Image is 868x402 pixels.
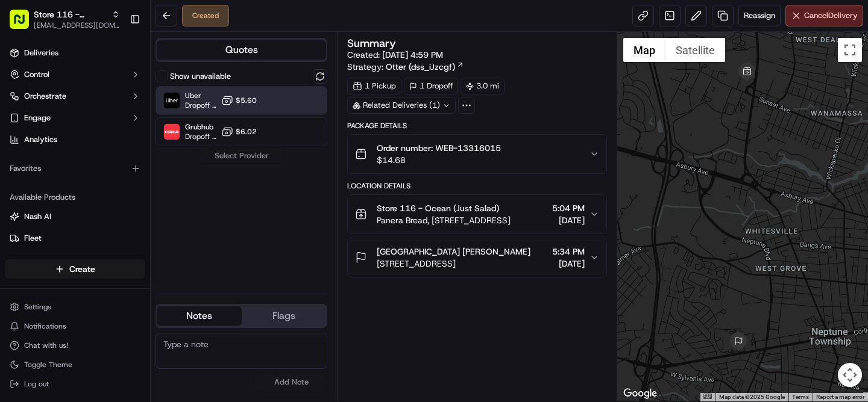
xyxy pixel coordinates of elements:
[236,96,257,105] span: $5.60
[5,43,145,63] a: Deliveries
[157,40,326,60] button: Quotes
[552,214,585,226] span: [DATE]
[24,233,42,244] span: Fleet
[120,204,146,213] span: Pylon
[185,122,216,132] span: Grubhub
[838,363,862,387] button: Map camera controls
[24,69,49,80] span: Control
[41,127,153,137] div: We're available if you need us!
[377,214,511,226] span: Panera Bread, [STREET_ADDRESS]
[620,386,660,401] a: Open this area in Google Maps (opens a new window)
[386,61,455,73] span: Otter (dss_iJzcgf)
[348,135,606,173] button: Order number: WEB-13316015$14.68
[5,337,145,354] button: Chat with us!
[377,142,501,154] span: Order number: WEB-13316015
[620,386,660,401] img: Google
[348,238,606,277] button: [GEOGRAPHIC_DATA] [PERSON_NAME][STREET_ADDRESS]5:34 PM[DATE]
[10,211,140,222] a: Nash AI
[386,61,464,73] a: Otter (dss_iJzcgf)
[24,134,57,145] span: Analytics
[24,379,49,389] span: Log out
[382,49,443,60] span: [DATE] 4:59 PM
[185,91,216,100] span: Uber
[5,130,145,149] a: Analytics
[24,48,58,58] span: Deliveries
[5,318,145,335] button: Notifications
[24,302,51,312] span: Settings
[34,20,120,30] button: [EMAIL_ADDRESS][DOMAIN_NAME]
[5,188,145,207] div: Available Products
[377,246,530,258] span: [GEOGRAPHIC_DATA] [PERSON_NAME]
[347,181,606,191] div: Location Details
[185,100,216,110] span: Dropoff ETA 33 minutes
[170,71,231,82] label: Show unavailable
[69,263,95,275] span: Create
[623,38,665,62] button: Show street map
[804,10,858,21] span: Cancel Delivery
[738,5,781,26] button: Reassign
[12,48,219,67] p: Welcome 👋
[744,10,775,21] span: Reassign
[347,38,396,49] h3: Summary
[10,233,140,244] a: Fleet
[242,306,327,326] button: Flags
[24,321,66,331] span: Notifications
[185,132,216,141] span: Dropoff ETA 27 minutes
[5,108,145,128] button: Engage
[347,49,443,61] span: Created:
[347,121,606,131] div: Package Details
[164,124,180,140] img: Grubhub
[102,176,112,185] div: 💻
[5,376,145,392] button: Log out
[5,87,145,106] button: Orchestrate
[12,12,36,36] img: Nash
[719,394,785,400] span: Map data ©2025 Google
[404,78,458,94] div: 1 Dropoff
[157,306,242,326] button: Notes
[221,94,257,107] button: $5.60
[114,175,193,187] span: API Documentation
[24,113,51,123] span: Engage
[377,154,501,166] span: $14.68
[348,195,606,233] button: Store 116 - Ocean (Just Salad)Panera Bread, [STREET_ADDRESS]5:04 PM[DATE]
[221,126,257,138] button: $6.02
[785,5,863,26] button: CancelDelivery
[703,394,712,399] button: Keyboard shortcuts
[24,341,68,350] span: Chat with us!
[377,202,499,214] span: Store 116 - Ocean (Just Salad)
[5,356,145,373] button: Toggle Theme
[205,119,219,133] button: Start new chat
[41,115,198,127] div: Start new chat
[5,298,145,315] button: Settings
[34,8,107,20] button: Store 116 - Ocean (Just Salad)
[24,91,66,102] span: Orchestrate
[24,211,51,222] span: Nash AI
[31,78,217,90] input: Got a question? Start typing here...
[5,5,125,34] button: Store 116 - Ocean (Just Salad)[EMAIL_ADDRESS][DOMAIN_NAME]
[347,97,456,114] div: Related Deliveries (1)
[792,394,809,400] a: Terms (opens in new tab)
[85,203,146,213] a: Powered byPylon
[552,202,585,214] span: 5:04 PM
[838,38,862,62] button: Toggle fullscreen view
[5,65,145,84] button: Control
[7,170,97,191] a: 📗Knowledge Base
[24,175,92,187] span: Knowledge Base
[12,176,22,185] div: 📗
[377,258,530,270] span: [STREET_ADDRESS]
[347,78,401,94] div: 1 Pickup
[5,259,145,279] button: Create
[5,207,145,226] button: Nash AI
[236,127,257,137] span: $6.02
[24,360,72,370] span: Toggle Theme
[97,170,198,191] a: 💻API Documentation
[5,159,145,178] div: Favorites
[552,258,585,270] span: [DATE]
[461,78,505,94] div: 3.0 mi
[816,394,864,400] a: Report a map error
[347,61,464,73] div: Strategy:
[665,38,725,62] button: Show satellite imagery
[164,93,180,108] img: Uber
